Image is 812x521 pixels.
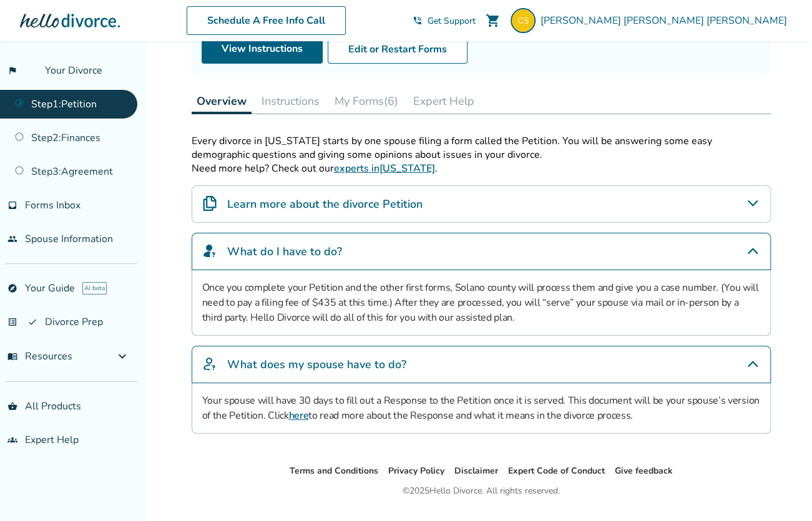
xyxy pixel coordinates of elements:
[7,349,72,363] span: Resources
[192,233,771,270] div: What do I have to do?
[290,465,378,477] a: Terms and Conditions
[413,15,476,27] a: phone_in_talkGet Support
[7,234,17,244] span: people
[413,16,423,26] span: phone_in_talk
[288,409,308,422] a: here
[408,89,479,114] button: Expert Help
[25,198,81,212] span: Forms Inbox
[202,280,760,325] p: Once you complete your Petition and the other first forms, Solano county will process them and gi...
[428,15,476,27] span: Get Support
[486,13,501,28] span: shopping_cart
[508,465,605,477] a: Expert Code of Conduct
[7,401,17,411] span: shopping_basket
[192,185,771,223] div: Learn more about the divorce Petition
[511,8,536,33] img: cpschmitz@gmail.com
[192,89,252,114] button: Overview
[334,162,435,175] a: experts in[US_STATE]
[7,66,37,75] span: flag_2
[227,356,406,372] h4: What does my spouse have to do?
[202,393,760,423] p: Your spouse will have 30 days to fill out a Response to the Petition once it is served. This docu...
[7,283,17,293] span: explore
[330,89,403,114] button: My Forms(6)
[403,484,560,499] div: © 2025 Hello Divorce. All rights reserved.
[388,465,444,477] a: Privacy Policy
[202,196,217,211] img: Learn more about the divorce Petition
[202,35,323,64] a: View Instructions
[227,196,423,212] h4: Learn more about the divorce Petition
[192,134,771,162] p: Every divorce in [US_STATE] starts by one spouse filing a form called the Petition. You will be a...
[257,89,325,114] button: Instructions
[202,356,217,371] img: What does my spouse have to do?
[82,282,107,295] span: AI beta
[192,162,771,175] p: Need more help? Check out our .
[615,464,673,479] li: Give feedback
[7,351,17,361] span: menu_book
[7,200,17,210] span: inbox
[227,243,342,260] h4: What do I have to do?
[7,317,37,327] span: list_alt_check
[541,14,792,27] span: [PERSON_NAME] [PERSON_NAME] [PERSON_NAME]
[115,349,130,364] span: expand_more
[192,346,771,383] div: What does my spouse have to do?
[328,35,467,64] button: Edit or Restart Forms
[7,435,17,445] span: groups
[187,6,346,35] a: Schedule A Free Info Call
[454,464,498,479] li: Disclaimer
[202,243,217,258] img: What do I have to do?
